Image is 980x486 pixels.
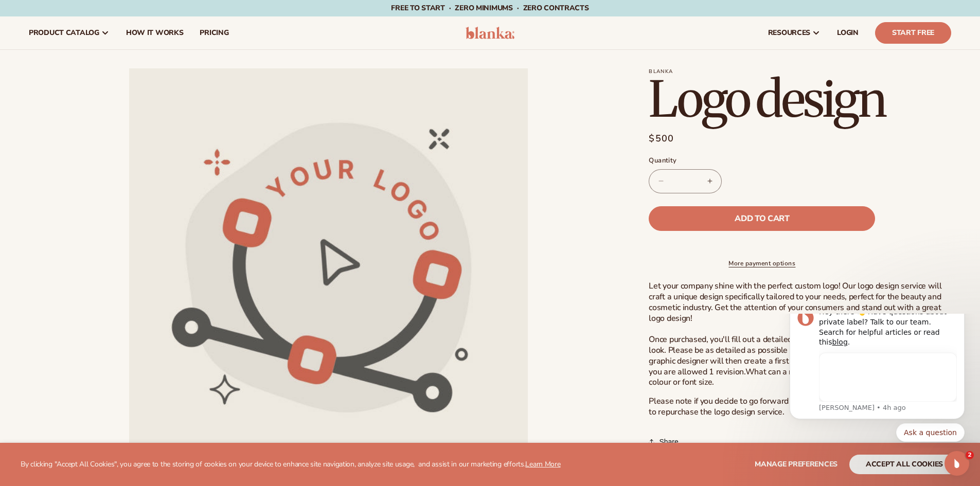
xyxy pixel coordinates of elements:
p: By clicking "Accept All Cookies", you agree to the storing of cookies on your device to enhance s... [21,460,561,469]
span: Our graphic designer will then create a first draft of the logo for your review at that time, you... [649,345,950,377]
span: Once purchased, you'll fill out a detailed form outlining how you'd like the logo to look. Please... [649,334,938,356]
span: LOGIN [837,29,859,37]
span: Add to cart [735,214,789,223]
iframe: Intercom notifications message [774,314,980,448]
button: Add to cart [649,206,875,231]
img: logo [466,27,514,39]
span: product catalog [29,29,99,37]
span: resources [768,29,810,37]
h1: Logo design [649,75,951,124]
button: Share [649,430,681,453]
a: resources [760,16,829,49]
iframe: Intercom live chat [945,451,969,476]
span: $500 [649,132,674,146]
p: Please note if you decide to go forward with another design completely, you'll need to repurchase... [649,396,951,418]
p: Message from Lee, sent 4h ago [45,89,183,99]
a: Start Free [875,22,951,44]
button: Manage preferences [755,455,838,474]
a: More payment options [649,259,875,268]
a: blog [58,24,74,32]
span: pricing [200,29,228,37]
span: 2 [966,451,974,459]
span: Free to start · ZERO minimums · ZERO contracts [391,3,589,13]
a: How It Works [118,16,192,49]
button: Quick reply: Ask a question [122,110,190,128]
span: Manage preferences [755,459,838,469]
label: Quantity [649,156,875,166]
a: pricing [191,16,237,49]
p: Let your company shine with the perfect custom logo! Our logo design service will craft a unique ... [649,281,951,388]
a: product catalog [21,16,118,49]
div: Quick reply options [15,110,190,128]
a: Learn More [525,459,560,469]
span: How It Works [126,29,184,37]
a: LOGIN [829,16,867,49]
button: accept all cookies [849,455,959,474]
